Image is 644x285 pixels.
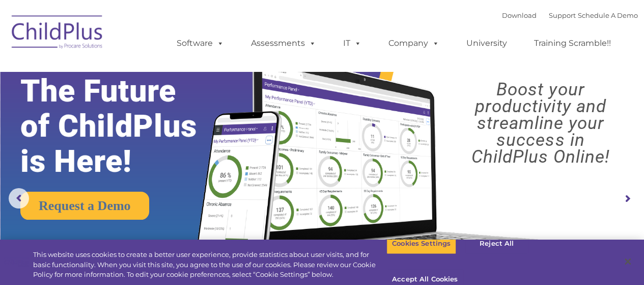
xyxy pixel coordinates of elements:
div: This website uses cookies to create a better user experience, provide statistics about user visit... [33,250,386,280]
span: Last name [142,67,173,75]
rs-layer: The Future of ChildPlus is Here! [20,73,226,179]
rs-layer: Boost your productivity and streamline your success in ChildPlus Online! [445,81,636,165]
font: | [502,11,638,19]
a: Assessments [241,33,326,54]
button: Close [617,250,639,273]
button: Cookies Settings [386,233,456,254]
a: Schedule A Demo [578,11,638,19]
a: Request a Demo [20,192,149,220]
span: Phone number [142,109,185,117]
a: Support [549,11,576,19]
a: Company [378,33,450,54]
a: University [456,33,517,54]
img: ChildPlus by Procare Solutions [7,8,108,59]
a: IT [333,33,372,54]
a: Training Scramble!! [524,33,621,54]
a: Download [502,11,537,19]
a: Software [166,33,234,54]
button: Reject All [465,233,528,254]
